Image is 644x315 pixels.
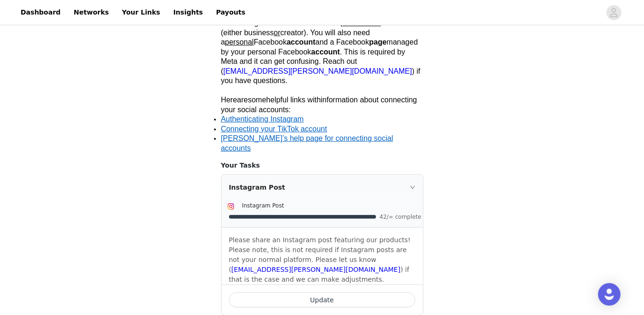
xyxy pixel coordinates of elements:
[369,38,386,46] strong: page
[609,5,618,20] div: avatar
[221,126,327,133] a: Connecting your TikTok account
[221,96,237,104] span: Here
[116,2,166,23] a: Your Links
[598,283,621,306] div: Open Intercom Messenger
[244,96,248,104] span: e
[248,96,266,104] span: some
[231,266,400,273] a: [EMAIL_ADDRESS][PERSON_NAME][DOMAIN_NAME]
[15,2,66,23] a: Dashboard
[229,292,415,307] button: Update
[222,175,423,200] div: icon: rightInstagram Post
[68,2,114,23] a: Networks
[221,125,327,133] span: Connecting your TikTok account
[311,48,340,56] strong: account
[221,135,393,152] a: [PERSON_NAME]’s help page for connecting social accounts
[221,161,423,170] h4: Your Tasks
[221,115,304,123] span: Authenticating Instagram
[266,96,321,104] span: helpful links with
[410,184,415,190] i: icon: right
[225,38,253,46] span: personal
[168,2,208,23] a: Insights
[229,235,415,284] p: Please share an Instagram post featuring our products! Please note, this is not required if Insta...
[210,2,251,23] a: Payouts
[221,19,421,85] span: Your Instagram account should be a account (either business creator). You will also need a Facebo...
[227,203,235,210] img: Instagram Icon
[221,134,393,152] span: [PERSON_NAME]’s help page for connecting social accounts
[274,29,280,37] span: or
[221,116,304,123] a: Authenticating Instagram
[380,214,417,220] span: 42/∞ complete
[287,38,315,46] strong: account
[223,67,412,75] a: [EMAIL_ADDRESS][PERSON_NAME][DOMAIN_NAME]
[242,202,284,209] span: Instagram Post
[221,96,417,114] span: information about connecting your social accounts:
[237,96,244,104] span: ar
